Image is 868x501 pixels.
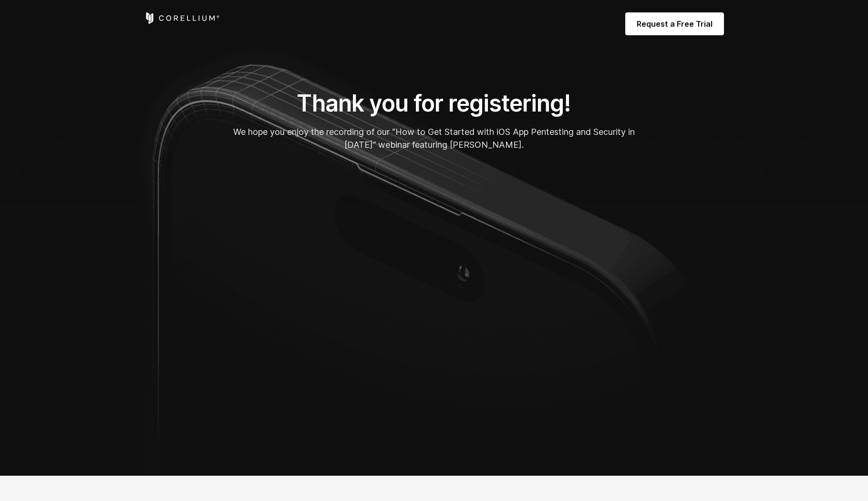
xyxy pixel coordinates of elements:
[637,18,713,30] span: Request a Free Trial
[219,89,649,118] h1: Thank you for registering!
[219,125,649,151] p: We hope you enjoy the recording of our “How to Get Started with iOS App Pentesting and Security i...
[625,12,724,35] a: Request a Free Trial
[144,12,220,24] a: Corellium Home
[219,159,649,400] iframe: HubSpot Video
